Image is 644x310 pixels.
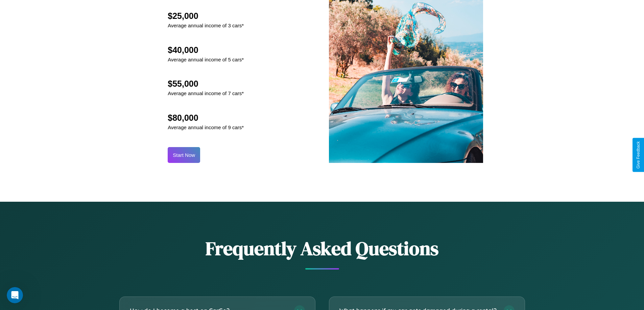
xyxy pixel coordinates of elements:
[168,55,244,64] p: Average annual income of 5 cars*
[168,11,244,21] h2: $25,000
[168,113,244,123] h2: $80,000
[168,45,244,55] h2: $40,000
[168,123,244,132] p: Average annual income of 9 cars*
[636,141,641,169] div: Give Feedback
[168,89,244,98] p: Average annual income of 7 cars*
[168,147,200,163] button: Start Now
[168,21,244,30] p: Average annual income of 3 cars*
[168,79,244,89] h2: $55,000
[7,287,23,303] iframe: Intercom live chat
[119,235,525,261] h2: Frequently Asked Questions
